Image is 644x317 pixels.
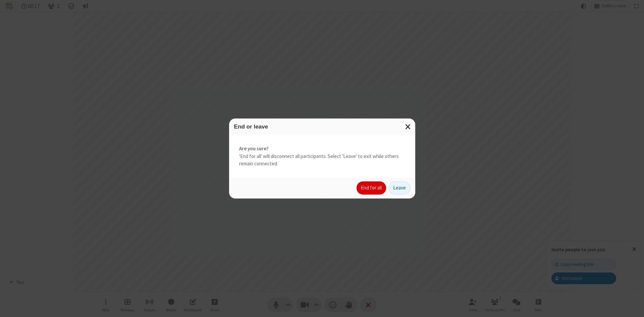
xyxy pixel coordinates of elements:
button: Leave [389,181,410,195]
button: Close modal [401,118,415,135]
h3: End or leave [234,124,410,130]
div: 'End for all' will disconnect all participants. Select 'Leave' to exit while others remain connec... [229,135,415,178]
strong: Are you sure? [239,145,405,153]
button: End for all [357,181,386,195]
